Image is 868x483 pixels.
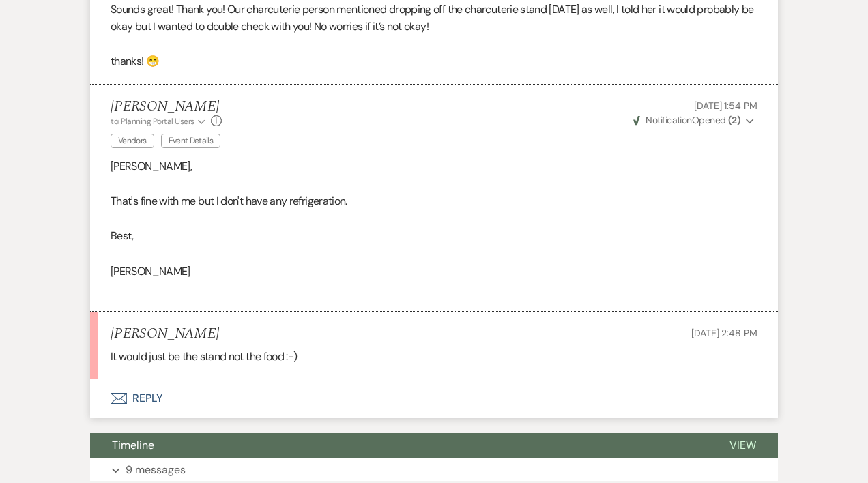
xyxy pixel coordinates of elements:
[729,438,756,452] span: View
[633,114,740,126] span: Opened
[90,379,778,418] button: Reply
[111,348,757,366] p: It would just be the stand not the food :-)
[111,227,757,245] p: Best,
[112,438,154,452] span: Timeline
[90,433,708,458] button: Timeline
[708,433,778,458] button: View
[111,158,757,175] p: [PERSON_NAME],
[111,192,757,210] p: That's fine with me but I don't have any refrigeration.
[161,134,221,148] span: Event Details
[631,113,757,128] button: NotificationOpened (2)
[111,325,219,342] h5: [PERSON_NAME]
[111,98,227,115] h5: [PERSON_NAME]
[90,458,778,482] button: 9 messages
[111,115,207,128] button: to: Planning Portal Users
[111,134,154,148] span: Vendors
[111,116,194,127] span: to: Planning Portal Users
[694,100,757,112] span: [DATE] 1:54 PM
[111,263,757,280] p: [PERSON_NAME]
[691,327,757,339] span: [DATE] 2:48 PM
[111,1,757,35] p: Sounds great! Thank you! Our charcuterie person mentioned dropping off the charcuterie stand [DAT...
[646,114,691,126] span: Notification
[728,114,740,126] strong: ( 2 )
[126,461,186,479] p: 9 messages
[111,53,757,70] p: thanks! 😁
